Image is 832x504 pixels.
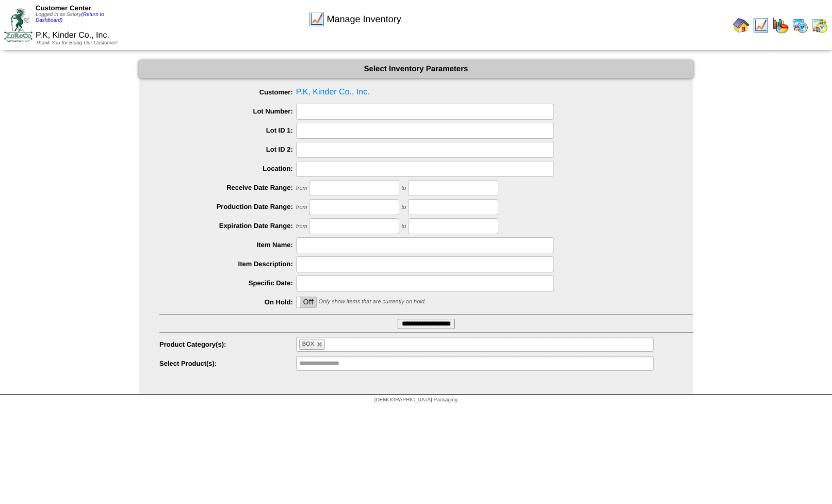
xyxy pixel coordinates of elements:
span: to [401,185,406,191]
label: Customer: [159,88,296,96]
span: from [296,185,307,191]
span: to [401,223,406,230]
span: P.K, Kinder Co., Inc. [159,85,693,100]
img: home.gif [733,17,749,34]
label: Lot ID 2: [159,145,296,153]
span: to [401,204,406,210]
label: Product Category(s): [159,340,296,348]
img: graph.gif [772,17,789,34]
a: (Return to Dashboard) [36,12,104,23]
img: line_graph.gif [308,11,325,27]
span: P.K, Kinder Co., Inc. [36,31,109,40]
span: BOX [302,341,314,347]
img: calendarprod.gif [792,17,808,34]
label: Lot ID 1: [159,126,296,134]
label: Expiration Date Range: [159,222,296,230]
span: Only show items that are currently on hold. [318,299,426,305]
div: OnOff [296,297,317,308]
label: Receive Date Range: [159,184,296,191]
img: line_graph.gif [753,17,769,34]
label: Item Name: [159,241,296,249]
span: Thank You for Being Our Customer! [36,40,118,46]
label: Item Description: [159,260,296,268]
label: Off [297,297,316,307]
label: Location: [159,165,296,172]
label: Specific Date: [159,279,296,287]
label: Production Date Range: [159,203,296,210]
span: Manage Inventory [327,14,401,25]
div: Select Inventory Parameters [139,60,693,78]
label: Lot Number: [159,107,296,115]
label: On Hold: [159,298,296,306]
span: Customer Center [36,4,91,12]
img: calendarinout.gif [811,17,828,34]
span: from [296,223,307,230]
span: Logged in as Sstory [36,12,104,23]
span: [DEMOGRAPHIC_DATA] Packaging [374,397,458,403]
span: from [296,204,307,210]
label: Select Product(s): [159,360,296,367]
img: ZoRoCo_Logo(Green%26Foil)%20jpg.webp [4,8,32,42]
